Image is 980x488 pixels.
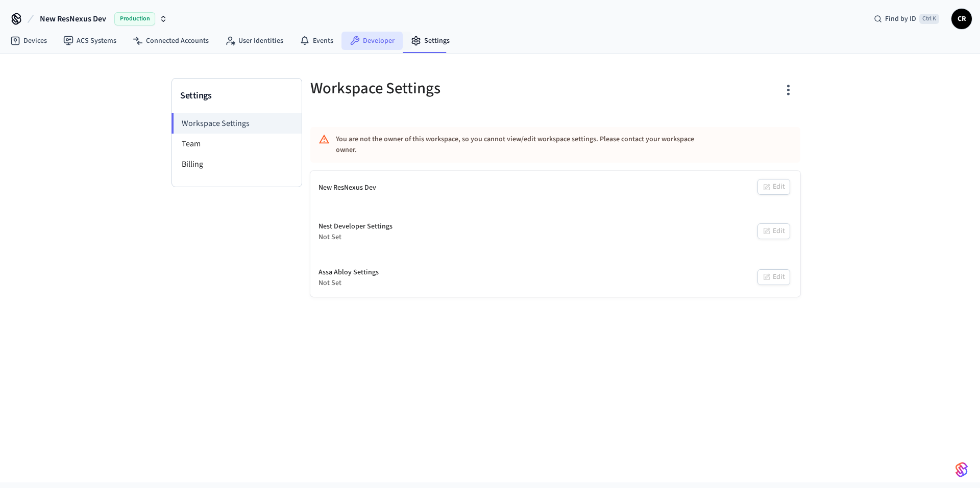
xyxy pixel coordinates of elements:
li: Billing [172,154,302,174]
span: Find by ID [885,14,916,24]
div: Assa Abloy Settings [318,267,379,278]
div: Nest Developer Settings [318,221,393,232]
div: Not Set [318,232,393,243]
li: Team [172,134,302,154]
div: Not Set [318,278,379,289]
div: You are not the owner of this workspace, so you cannot view/edit workspace settings. Please conta... [336,130,715,160]
a: Events [291,32,341,50]
span: Ctrl K [919,14,939,24]
span: Production [114,12,155,25]
img: SeamLogoGradient.69752ec5.svg [955,461,968,478]
a: Devices [2,32,55,50]
div: Find by IDCtrl K [866,10,947,28]
a: Connected Accounts [125,32,217,50]
h5: Workspace Settings [310,78,549,99]
a: Developer [341,32,403,50]
li: Workspace Settings [171,113,302,134]
button: CR [951,9,972,29]
a: Settings [403,32,458,50]
a: User Identities [217,32,291,50]
span: CR [952,10,971,28]
h3: Settings [180,89,293,103]
div: New ResNexus Dev [318,183,376,193]
span: New ResNexus Dev [40,13,106,25]
a: ACS Systems [55,32,125,50]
